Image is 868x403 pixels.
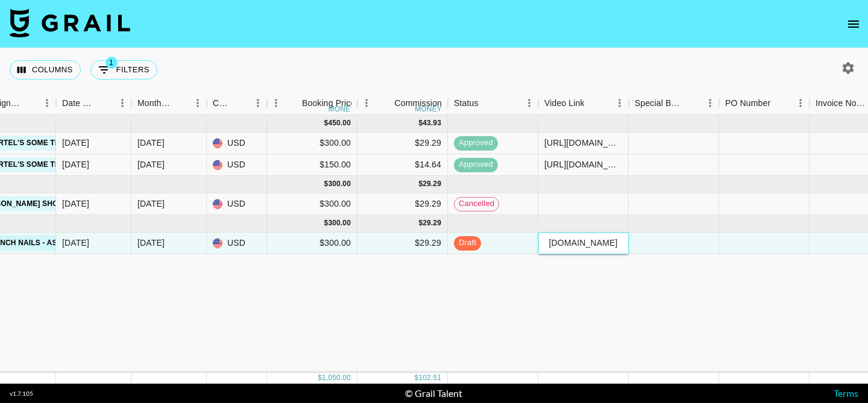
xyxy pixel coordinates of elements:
div: Month Due [137,92,172,115]
div: 102.51 [418,373,441,383]
div: 1,050.00 [322,373,351,383]
div: v 1.7.105 [10,390,33,398]
div: 8/6/2025 [62,158,89,170]
div: USD [207,193,267,215]
span: draft [454,237,481,249]
div: © Grail Talent [405,387,462,399]
div: $150.00 [267,154,357,176]
div: $ [418,118,423,128]
div: Currency [213,92,232,115]
button: Menu [113,94,131,112]
div: Special Booking Type [635,92,684,115]
button: Sort [232,95,249,111]
div: USD [207,233,267,254]
div: $300.00 [267,233,357,254]
button: Sort [770,95,787,111]
button: Menu [791,94,810,112]
button: Select columns [10,60,81,80]
div: 29.29 [423,179,441,189]
div: https://www.instagram.com/reel/DNQ6y22uush/?igsh=aHA1cDJueHA3dW93 [544,158,622,170]
div: $29.29 [357,133,448,154]
div: PO Number [725,92,770,115]
button: Sort [479,95,495,111]
a: Terms [834,387,858,399]
button: Menu [611,94,629,112]
div: 9/25/2025 [62,198,89,210]
div: Oct '25 [137,237,165,249]
button: Sort [585,95,602,111]
div: Date Created [56,92,131,115]
div: $300.00 [267,193,357,215]
div: 8/6/2025 [62,137,89,149]
button: Sort [377,95,394,111]
button: Sort [172,95,189,111]
div: Month Due [131,92,207,115]
div: $ [418,179,423,189]
button: Menu [38,94,56,112]
div: USD [207,154,267,176]
img: Grail Talent [10,8,130,37]
div: Currency [207,92,267,115]
button: Menu [267,94,285,112]
span: cancelled [454,198,498,210]
div: 10/1/2025 [62,237,89,249]
button: Show filters [90,60,157,80]
div: USD [207,133,267,154]
div: Invoice Notes [816,92,865,115]
div: 43.93 [423,118,441,128]
div: $29.29 [357,193,448,215]
button: Sort [96,95,113,111]
div: Date Created [62,92,96,115]
div: Status [448,92,538,115]
div: https://www.tiktok.com/@sadie.brooklyn/video/7537774683618282807?_r=1&_t=ZT-8yp5PUIimZK [544,137,622,149]
div: $29.29 [357,233,448,254]
div: Video Link [538,92,629,115]
span: approved [454,159,498,170]
div: $ [415,373,419,383]
button: Menu [249,94,267,112]
div: $14.64 [357,154,448,176]
button: Menu [189,94,207,112]
div: 450.00 [328,118,351,128]
div: Commission [394,92,442,115]
div: Special Booking Type [629,92,719,115]
div: $300.00 [267,133,357,154]
div: 29.29 [423,218,441,228]
button: Menu [357,94,376,112]
div: Aug '25 [137,158,165,170]
div: money [415,105,442,113]
div: money [329,105,356,113]
div: $ [324,218,329,228]
button: Menu [701,94,719,112]
div: $ [418,218,423,228]
div: Booking Price [302,92,355,115]
div: $ [324,179,329,189]
span: 1 [105,57,118,69]
span: approved [454,137,498,149]
div: Aug '25 [137,137,165,149]
div: Video Link [544,92,585,115]
div: $ [318,373,322,383]
div: 300.00 [328,218,351,228]
div: Status [454,92,479,115]
div: 300.00 [328,179,351,189]
div: $ [324,118,329,128]
div: Sep '25 [137,198,165,210]
button: open drawer [841,12,866,36]
button: Sort [285,95,302,111]
button: Menu [520,94,538,112]
div: PO Number [719,92,810,115]
button: Sort [21,95,38,111]
button: Sort [684,95,701,111]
